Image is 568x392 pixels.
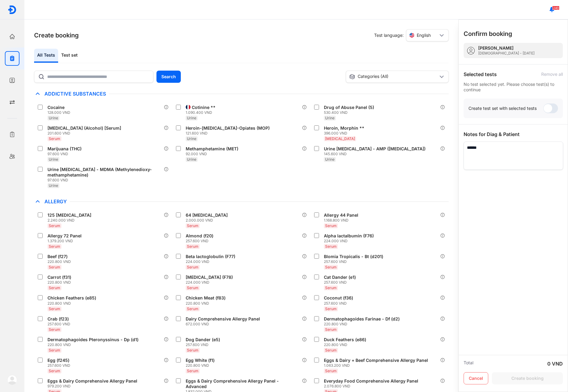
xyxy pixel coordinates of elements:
[156,71,181,83] button: Search
[468,106,537,111] div: Create test set with selected tests
[8,5,17,14] img: logo
[47,178,164,183] div: 97.600 VND
[186,239,216,243] div: 257.600 VND
[47,152,84,156] div: 97.600 VND
[47,239,84,243] div: 1.379.200 VND
[47,233,82,239] div: Allergy 72 Panel
[324,342,369,347] div: 220.800 VND
[324,233,374,239] div: Alpha lactalbumin (F76)
[34,49,58,63] div: All Tests
[324,358,428,363] div: Eggs & Dairy + Beef Comprehensive Allergy Panel
[186,342,223,347] div: 257.600 VND
[186,280,235,285] div: 224.000 VND
[186,322,262,327] div: 672.000 VND
[47,146,82,152] div: Marijuana (THC)
[325,136,355,141] span: [MEDICAL_DATA]
[324,254,383,259] div: Blomia Tropicalis - Bt (d201)
[324,212,358,218] div: Allergy 44 Panel
[464,82,563,93] div: No test selected yet. Please choose test(s) to continue
[47,105,65,110] div: Cocaine
[186,337,220,342] div: Dog Dander (e5)
[186,316,260,322] div: Dairy Comprehensive Allergy Panel
[49,285,60,290] span: Serum
[464,71,497,78] div: Selected tests
[464,131,563,138] div: Notes for Diag & Patient
[49,306,60,311] span: Serum
[187,285,198,290] span: Serum
[324,275,356,280] div: Cat Dander (e1)
[325,348,337,352] span: Serum
[374,29,449,41] div: Test language:
[349,74,438,80] div: Categories (All)
[186,275,233,280] div: [MEDICAL_DATA] (F78)
[325,116,335,120] span: Urine
[547,360,563,367] div: 0 VND
[186,131,272,136] div: 121.600 VND
[186,363,217,368] div: 220.800 VND
[47,342,141,347] div: 220.800 VND
[325,244,337,249] span: Serum
[41,198,70,205] span: Allergy
[49,327,60,332] span: Serum
[478,51,535,56] div: [DEMOGRAPHIC_DATA] - [DATE]
[187,157,196,162] span: Urine
[186,301,228,306] div: 220.800 VND
[325,369,337,373] span: Serum
[324,322,402,327] div: 220.800 VND
[47,358,69,363] div: Egg (f245)
[492,372,563,384] button: Create booking
[192,105,216,110] div: Cotinine **
[47,363,72,368] div: 257.600 VND
[324,295,353,301] div: Coconut (f36)
[186,218,230,223] div: 2.000.000 VND
[464,30,512,38] h3: Confirm booking
[324,125,364,131] div: Heroin, Morphin **
[47,384,140,389] div: 979.200 VND
[464,372,488,384] button: Cancel
[186,125,270,131] div: Heroin-[MEDICAL_DATA]-Opiates (MOP)
[186,233,213,239] div: Almond (f20)
[325,327,337,332] span: Serum
[324,218,361,223] div: 1.168.800 VND
[324,378,418,384] div: Everyday Food Comprehensive Allergy Panel
[187,223,198,228] span: Serum
[187,244,198,249] span: Serum
[49,116,58,120] span: Urine
[186,110,218,115] div: 1.090.400 VND
[324,384,421,389] div: 2.076.800 VND
[325,223,337,228] span: Serum
[47,275,71,280] div: Carrot (f31)
[324,131,367,136] div: 396.000 VND
[186,378,300,389] div: Eggs & Dairy Comprehensive Allergy Panel - Advanced
[187,369,198,373] span: Serum
[49,183,58,188] span: Urine
[478,45,535,51] div: [PERSON_NAME]
[324,146,426,152] div: Urine [MEDICAL_DATA] - AMP ([MEDICAL_DATA])
[324,316,400,322] div: Dermatophagoides Farinae - Df (d2)
[417,33,431,38] span: English
[49,223,60,228] span: Serum
[47,167,161,178] div: Urine [MEDICAL_DATA] - MDMA (Methylenedioxy-methamphetamine)
[49,244,60,249] span: Serum
[325,285,337,290] span: Serum
[324,239,376,243] div: 224.000 VND
[324,152,428,156] div: 145.600 VND
[187,306,198,311] span: Serum
[47,212,91,218] div: 125 [MEDICAL_DATA]
[41,91,109,97] span: Addictive Substances
[47,378,137,384] div: Eggs & Dairy Comprehensive Allergy Panel
[325,265,337,269] span: Serum
[186,152,241,156] div: 92.000 VND
[324,110,377,115] div: 530.400 VND
[47,125,121,131] div: [MEDICAL_DATA] (Alcohol) [Serum]
[324,363,430,368] div: 1.063.200 VND
[186,358,215,363] div: Egg White (f1)
[324,280,358,285] div: 257.600 VND
[47,316,69,322] div: Crab (f23)
[324,301,356,306] div: 257.600 VND
[187,265,198,269] span: Serum
[47,218,94,223] div: 2.240.000 VND
[324,259,386,264] div: 257.600 VND
[47,110,70,115] div: 128.000 VND
[47,337,138,342] div: Dermatophagoides Pteronyssinus - Dp (d1)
